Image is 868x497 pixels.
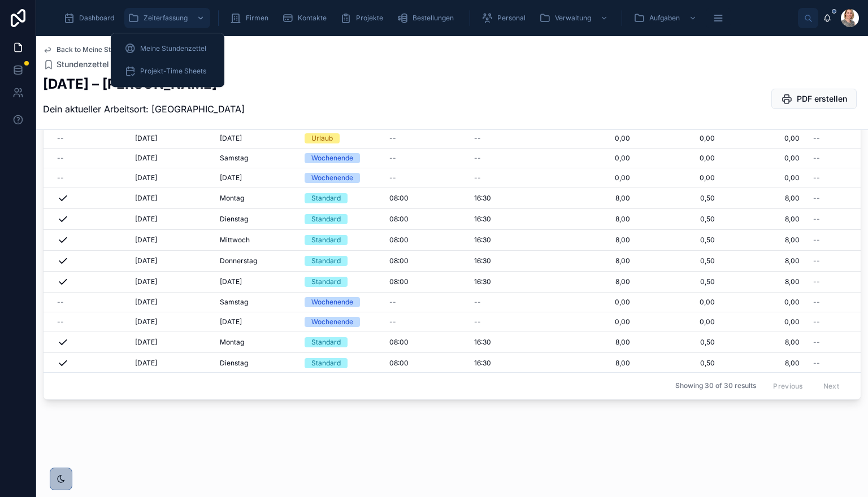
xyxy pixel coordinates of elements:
[728,317,800,326] span: 0,00
[389,359,409,368] span: 08:00
[728,215,800,224] span: 8,00
[728,154,800,163] span: 0,00
[57,317,64,326] span: --
[644,298,715,307] span: 0,00
[728,256,800,265] span: 8,00
[813,256,820,265] span: --
[389,173,396,182] span: --
[559,277,630,286] span: 8,00
[559,215,630,224] span: 8,00
[555,14,591,23] span: Verwaltung
[311,235,341,245] div: Standard
[813,317,820,326] span: --
[311,133,333,143] div: Urlaub
[118,61,218,81] a: Projekt-Time Sheets
[220,194,244,203] span: Montag
[389,215,409,224] span: 08:00
[298,14,327,23] span: Kontakte
[220,154,248,163] span: Samstag
[135,134,157,143] span: [DATE]
[220,236,250,245] span: Mittwoch
[813,277,820,286] span: --
[644,173,715,182] span: 0,00
[135,173,157,182] span: [DATE]
[220,317,242,326] span: [DATE]
[389,256,409,265] span: 08:00
[144,14,188,23] span: Zeiterfassung
[474,154,481,163] span: --
[728,338,800,347] span: 8,00
[389,338,409,347] span: 08:00
[389,236,409,245] span: 08:00
[813,173,820,182] span: --
[43,75,245,93] h2: [DATE] – [PERSON_NAME]
[478,8,533,28] a: Personal
[220,359,248,368] span: Dienstag
[728,298,800,307] span: 0,00
[559,338,630,347] span: 8,00
[135,236,157,245] span: [DATE]
[559,236,630,245] span: 8,00
[771,89,857,109] button: PDF erstellen
[220,298,248,307] span: Samstag
[474,236,491,245] span: 16:30
[135,317,157,326] span: [DATE]
[43,102,245,116] p: Dein aktueller Arbeitsort: [GEOGRAPHIC_DATA]
[813,194,820,203] span: --
[649,14,680,23] span: Aufgaben
[813,236,820,245] span: --
[140,67,206,76] span: Projekt-Time Sheets
[124,8,210,28] a: Zeiterfassung
[559,317,630,326] span: 0,00
[220,256,257,265] span: Donnerstag
[644,317,715,326] span: 0,00
[644,215,715,224] span: 0,50
[140,44,206,53] span: Meine Stundenzettel
[220,134,242,143] span: [DATE]
[57,45,149,54] span: Back to Meine Stundenzettel
[135,215,157,224] span: [DATE]
[79,14,114,23] span: Dashboard
[497,14,526,23] span: Personal
[644,256,715,265] span: 0,50
[279,8,335,28] a: Kontakte
[644,134,715,143] span: 0,00
[389,154,396,163] span: --
[559,173,630,182] span: 0,00
[728,134,800,143] span: 0,00
[135,194,157,203] span: [DATE]
[246,14,268,23] span: Firmen
[536,8,614,28] a: Verwaltung
[559,194,630,203] span: 8,00
[57,173,64,182] span: --
[389,317,396,326] span: --
[728,359,800,368] span: 8,00
[644,338,715,347] span: 0,50
[474,298,481,307] span: --
[474,194,491,203] span: 16:30
[559,298,630,307] span: 0,00
[474,215,491,224] span: 16:30
[118,38,218,59] a: Meine Stundenzettel
[311,193,341,203] div: Standard
[559,134,630,143] span: 0,00
[135,277,157,286] span: [DATE]
[474,338,491,347] span: 16:30
[728,277,800,286] span: 8,00
[60,8,122,28] a: Dashboard
[389,134,396,143] span: --
[474,256,491,265] span: 16:30
[57,154,64,163] span: --
[311,297,353,307] div: Wochenende
[644,194,715,203] span: 0,50
[220,277,242,286] span: [DATE]
[644,154,715,163] span: 0,00
[813,134,820,143] span: --
[135,298,157,307] span: [DATE]
[220,215,248,224] span: Dienstag
[644,236,715,245] span: 0,50
[474,134,481,143] span: --
[813,154,820,163] span: --
[227,8,276,28] a: Firmen
[474,173,481,182] span: --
